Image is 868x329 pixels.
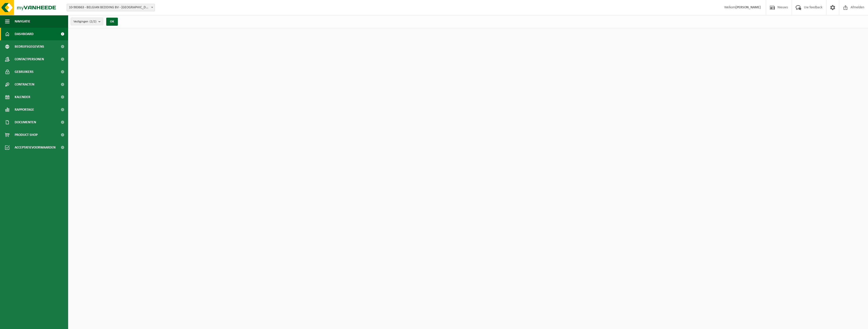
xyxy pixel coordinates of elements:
[15,40,44,53] span: Bedrijfsgegevens
[15,78,34,91] span: Contracten
[73,18,96,25] span: Vestigingen
[15,66,34,78] span: Gebruikers
[15,15,30,28] span: Navigatie
[15,116,36,129] span: Documenten
[90,20,96,23] count: (2/2)
[15,53,44,66] span: Contactpersonen
[67,4,155,11] span: 10-983663 - BELGIAN BEDDING BV - GERAARDSBERGEN
[106,18,118,26] button: OK
[15,103,34,116] span: Rapportage
[15,141,56,154] span: Acceptatievoorwaarden
[15,129,38,141] span: Product Shop
[15,91,30,103] span: Kalender
[67,4,155,11] span: 10-983663 - BELGIAN BEDDING BV - GERAARDSBERGEN
[736,6,761,9] strong: [PERSON_NAME]
[15,28,34,40] span: Dashboard
[71,18,103,25] button: Vestigingen(2/2)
